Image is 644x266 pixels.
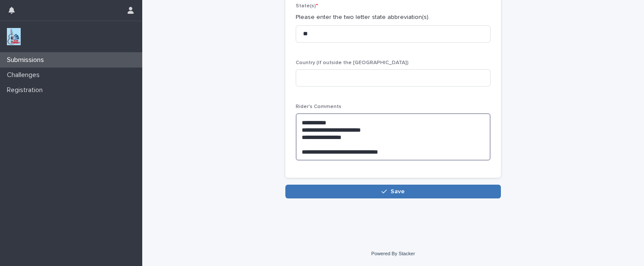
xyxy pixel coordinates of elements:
[296,13,491,22] p: Please enter the two letter state abbreviation(s).
[3,86,50,94] p: Registration
[296,3,318,9] span: State(s)
[296,104,341,109] span: Rider's Comments
[3,56,51,64] p: Submissions
[285,185,501,198] button: Save
[7,28,21,45] img: jxsLJbdS1eYBI7rVAS4p
[391,189,405,195] span: Save
[3,71,47,79] p: Challenges
[296,60,409,65] span: Country (If outside the [GEOGRAPHIC_DATA])
[371,251,415,256] a: Powered By Stacker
